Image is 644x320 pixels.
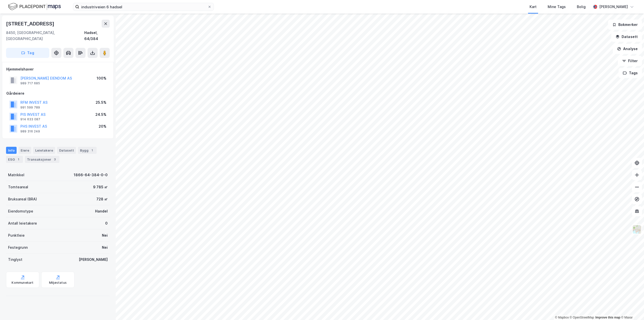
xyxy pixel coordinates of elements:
[102,232,108,238] div: Nei
[6,90,109,96] div: Gårdeiere
[8,257,22,263] div: Tinglyst
[608,20,642,30] button: Bokmerker
[6,156,23,163] div: ESG
[570,316,594,319] a: OpenStreetMap
[611,32,642,42] button: Datasett
[49,281,67,285] div: Miljøstatus
[8,220,37,226] div: Antall leietakere
[16,157,21,162] div: 1
[8,196,37,202] div: Bruksareal (BRA)
[20,81,40,85] div: 989 717 685
[632,225,642,234] img: Z
[52,157,57,162] div: 3
[6,20,55,28] div: [STREET_ADDRESS]
[99,123,106,129] div: 20%
[84,30,110,42] div: Hadsel, 64/384
[6,30,84,42] div: 8450, [GEOGRAPHIC_DATA], [GEOGRAPHIC_DATA]
[530,4,537,10] div: Kart
[8,232,25,238] div: Punktleie
[79,3,208,11] input: Søk på adresse, matrikkel, gårdeiere, leietakere eller personer
[577,4,586,10] div: Bolig
[20,105,40,110] div: 991 599 789
[102,244,108,251] div: Nei
[57,147,76,154] div: Datasett
[548,4,566,10] div: Mine Tags
[93,184,108,190] div: 9 785 ㎡
[19,147,31,154] div: Eiere
[595,316,620,319] a: Improve this map
[20,117,40,121] div: 914 633 087
[6,147,17,154] div: Info
[74,172,108,178] div: 1866-64-384-0-0
[6,66,109,72] div: Hjemmelshaver
[555,316,569,319] a: Mapbox
[20,129,40,133] div: 989 316 249
[8,244,28,251] div: Festegrunn
[96,99,106,105] div: 25.5%
[97,75,106,81] div: 100%
[25,156,59,163] div: Transaksjoner
[95,112,106,118] div: 24.5%
[95,208,108,214] div: Handel
[618,56,642,66] button: Filter
[8,208,33,214] div: Eiendomstype
[90,148,95,153] div: 1
[8,2,61,11] img: logo.f888ab2527a4732fd821a326f86c7f29.svg
[619,296,644,320] iframe: Chat Widget
[96,196,108,202] div: 728 ㎡
[619,296,644,320] div: Kontrollprogram for chat
[105,220,108,226] div: 0
[613,44,642,54] button: Analyse
[33,147,55,154] div: Leietakere
[619,68,642,78] button: Tags
[6,48,49,58] button: Tag
[599,4,628,10] div: [PERSON_NAME]
[12,281,33,285] div: Kommunekart
[78,147,97,154] div: Bygg
[8,172,24,178] div: Matrikkel
[79,257,108,263] div: [PERSON_NAME]
[8,184,28,190] div: Tomteareal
